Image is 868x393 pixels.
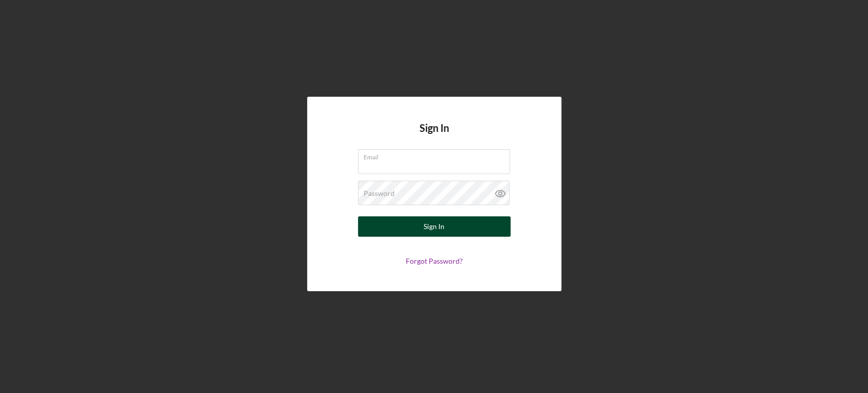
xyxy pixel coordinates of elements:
[424,216,444,237] div: Sign In
[358,216,511,237] button: Sign In
[406,257,463,265] a: Forgot Password?
[364,189,395,198] label: Password
[364,150,510,161] label: Email
[420,122,449,149] h4: Sign In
